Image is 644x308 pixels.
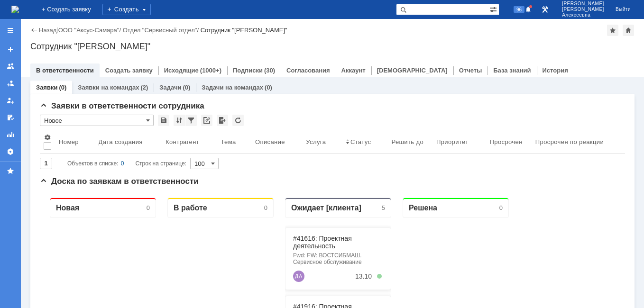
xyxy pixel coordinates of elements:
[16,13,39,22] div: Новая
[36,67,94,74] a: В ответственности
[183,84,190,91] div: (0)
[253,113,343,128] div: #41916: Проектная деятельность
[286,67,330,74] a: Согласования
[253,113,312,128] a: #41916: Проектная деятельность
[350,138,371,145] div: Статус
[265,84,272,91] div: (0)
[253,81,265,92] a: Домнин Артём Викторович
[11,6,19,13] a: Перейти на домашнюю страницу
[105,67,153,74] a: Создать заявку
[337,145,342,150] div: 4. Менее 60%
[107,14,110,21] div: 0
[55,130,95,154] th: Номер
[253,204,265,215] a: Абрамова Галина Викторовна
[201,115,212,126] div: Скопировать ссылку на список
[514,6,524,13] span: 96
[539,4,551,15] a: Перейти в интерфейс администратора
[490,138,523,145] div: Просрочен
[3,76,18,91] a: Заявки в моей ответственности
[253,236,343,251] div: #42079: Проектная деятельность
[3,42,18,57] a: Создать заявку
[306,138,326,145] div: Услуга
[166,138,199,145] div: Контрагент
[217,115,228,126] div: Экспорт списка
[40,177,199,186] span: Доска по заявкам в ответственности
[342,130,388,154] th: Статус
[159,84,181,91] a: Задачи
[67,160,118,167] span: Объектов в списке:
[123,27,201,34] div: /
[315,144,332,152] div: 09.10.2025
[459,67,482,74] a: Отчеты
[58,27,123,34] div: /
[342,14,345,21] div: 5
[460,14,463,21] div: 0
[59,84,66,91] div: (0)
[337,84,342,89] div: 5. Менее 100%
[562,12,604,18] span: Алексеевна
[489,4,499,13] span: Расширенный поиск
[493,67,531,74] a: База знаний
[121,158,124,169] div: 0
[623,25,634,36] div: Сделать домашней страницей
[264,67,275,74] div: (30)
[224,14,228,21] div: 0
[253,254,343,260] div: Заявка Уфимский филиал
[44,134,51,141] span: Настройки
[436,138,469,145] div: Приоритет
[337,207,342,212] div: 5. Менее 100%
[162,130,217,154] th: Контрагент
[3,110,18,125] a: Мои согласования
[40,101,204,110] span: Заявки в ответственности сотрудника
[607,25,618,36] div: Добавить в избранное
[315,82,332,90] div: 13.10.2025
[562,7,604,12] span: [PERSON_NAME]
[232,115,244,126] div: Обновлять список
[217,130,252,154] th: Тема
[95,130,162,154] th: Дата создания
[221,138,236,145] div: Тема
[174,115,185,126] div: Сортировка...
[99,138,143,145] div: Дата создания
[253,130,343,137] div: Заявка Уфимский филиал
[78,84,139,91] a: Заявки на командах
[11,6,19,13] img: logo
[253,62,343,75] div: Fwd: FW: ВОСТСИБМАШ. Сервисное обслуживание
[59,138,79,145] div: Номер
[253,142,265,154] a: Абрамова Галина Викторовна
[253,174,343,190] div: #41997: Проектная деятельность
[315,206,332,213] div: 13.10.2025
[302,130,342,154] th: Услуга
[3,127,18,142] a: Отчеты
[253,192,343,199] div: Заявка на расчет
[369,13,397,22] div: Решена
[158,115,169,126] div: Сохранить вид
[253,45,343,60] div: #41616: Проектная деятельность
[67,158,186,169] i: Строк на странице:
[39,27,56,34] a: Назад
[185,115,197,126] div: Фильтрация...
[432,130,486,154] th: Приоритет
[562,1,604,7] span: [PERSON_NAME]
[341,67,366,74] a: Аккаунт
[391,138,423,145] div: Решить до
[543,67,568,74] a: История
[134,13,167,22] div: В работе
[202,84,263,91] a: Задачи на командах
[200,67,221,74] div: (1000+)
[255,138,285,145] div: Описание
[56,26,58,33] div: |
[315,267,332,275] div: 13.10.2025
[36,84,57,91] a: Заявки
[337,269,342,273] div: 5. Менее 100%
[253,174,312,190] a: #41997: Проектная деятельность
[123,27,197,34] a: Отдел "Сервисный отдел"
[3,93,18,108] a: Мои заявки
[253,265,265,277] a: Абрамова Галина Викторовна
[233,67,263,74] a: Подписки
[535,138,604,145] div: Просрочен по реакции
[3,144,18,159] a: Настройки
[377,67,448,74] a: [DEMOGRAPHIC_DATA]
[251,13,322,22] div: Ожидает [клиента]
[3,59,18,74] a: Заявки на командах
